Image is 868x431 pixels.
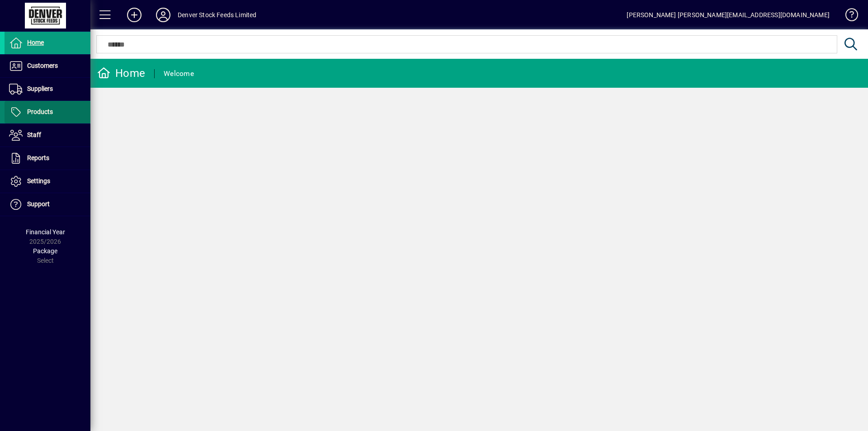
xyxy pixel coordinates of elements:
div: [PERSON_NAME] [PERSON_NAME][EMAIL_ADDRESS][DOMAIN_NAME] [627,8,830,22]
span: Financial Year [26,228,65,236]
span: Home [27,39,44,46]
span: Reports [27,154,49,161]
span: Package [33,247,57,255]
a: Products [5,101,90,123]
a: Staff [5,124,90,147]
button: Profile [149,7,178,23]
span: Settings [27,177,50,185]
a: Suppliers [5,78,90,100]
span: Products [27,108,53,115]
a: Knowledge Base [839,2,857,31]
span: Staff [27,131,41,138]
a: Support [5,193,90,216]
div: Home [97,66,145,81]
div: Welcome [164,66,194,81]
a: Customers [5,55,90,77]
div: Denver Stock Feeds Limited [178,8,257,22]
span: Suppliers [27,85,53,92]
a: Settings [5,170,90,193]
span: Customers [27,62,58,69]
button: Add [120,7,149,23]
a: Reports [5,147,90,170]
span: Support [27,200,50,208]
